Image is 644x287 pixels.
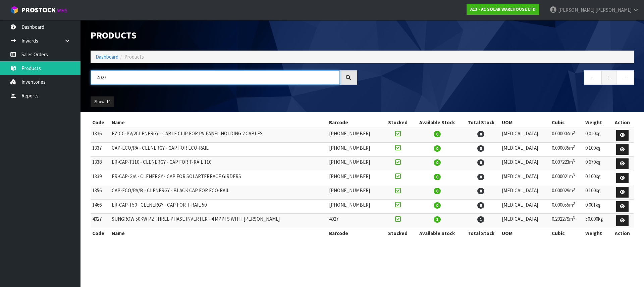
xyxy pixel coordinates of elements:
span: 0 [477,202,484,209]
span: ProStock [21,6,56,14]
td: 0.001kg [584,199,610,214]
td: [PHONE_NUMBER] [327,171,383,185]
td: SUNGROW 50KW P2 THREE PHASE INVERTER - 4 MPPTS WITH [PERSON_NAME] [110,214,327,228]
td: [MEDICAL_DATA] [500,199,550,214]
a: ← [584,70,602,85]
td: ER-CAP-G/A - CLENERGY - CAP FOR SOLARTERRACE GIRDERS [110,171,327,185]
td: [MEDICAL_DATA] [500,157,550,171]
a: → [616,70,634,85]
td: 1336 [91,128,110,142]
sup: 3 [573,172,575,177]
th: Code [91,228,110,238]
button: Show: 10 [91,96,114,107]
span: 0 [477,188,484,194]
td: 4027 [327,214,383,228]
td: 0.000004m [550,128,584,142]
span: 0 [434,174,441,180]
sup: 3 [573,158,575,163]
td: 0.000021m [550,171,584,185]
td: [PHONE_NUMBER] [327,157,383,171]
a: Dashboard [96,54,118,60]
td: 0.100kg [584,142,610,157]
th: Stocked [383,228,412,238]
sup: 3 [573,144,575,149]
th: Action [610,228,634,238]
img: cube-alt.png [10,6,18,14]
span: 1 [477,216,484,223]
span: Products [124,54,144,60]
sup: 3 [573,187,575,192]
span: 0 [434,145,441,152]
td: [MEDICAL_DATA] [500,128,550,142]
small: WMS [57,7,67,14]
th: Action [610,117,634,128]
span: 0 [434,131,441,137]
td: [MEDICAL_DATA] [500,142,550,157]
td: 1356 [91,185,110,200]
td: 0.007223m [550,157,584,171]
td: CAP-ECO/PA - CLENERGY - CAP FOR ECO-RAIL [110,142,327,157]
th: Code [91,117,110,128]
td: 0.000029m [550,185,584,200]
input: Search products [91,70,340,85]
th: Name [110,228,327,238]
td: 0.202279m [550,214,584,228]
td: [PHONE_NUMBER] [327,199,383,214]
sup: 3 [573,215,575,220]
th: Name [110,117,327,128]
td: ER-CAP-T110 - CLENERGY - CAP FOR T-RAIL 110 [110,157,327,171]
span: 0 [477,145,484,152]
th: Total Stock [462,117,500,128]
td: 0.000035m [550,142,584,157]
th: Cubic [550,228,584,238]
td: 1337 [91,142,110,157]
th: Barcode [327,228,383,238]
span: [PERSON_NAME] [558,7,594,13]
span: [PERSON_NAME] [595,7,632,13]
th: Cubic [550,117,584,128]
td: 0.010kg [584,128,610,142]
th: Total Stock [462,228,500,238]
td: [MEDICAL_DATA] [500,214,550,228]
td: [PHONE_NUMBER] [327,142,383,157]
th: Weight [584,117,610,128]
td: 0.100kg [584,185,610,200]
td: EZ-CC-PV/2CLENERGY - CABLE CLIP FOR PV PANEL HOLDING 2 CABLES [110,128,327,142]
span: 0 [434,188,441,194]
sup: 3 [573,130,575,135]
td: 1339 [91,171,110,185]
a: 1 [601,70,616,85]
td: [PHONE_NUMBER] [327,128,383,142]
span: 0 [477,159,484,166]
td: 4027 [91,214,110,228]
span: 0 [434,202,441,209]
td: [PHONE_NUMBER] [327,185,383,200]
td: [MEDICAL_DATA] [500,171,550,185]
nav: Page navigation [367,70,634,87]
h1: Products [91,30,357,41]
span: 0 [477,174,484,180]
th: Available Stock [413,117,462,128]
th: UOM [500,228,550,238]
td: 1466 [91,199,110,214]
span: 1 [434,216,441,223]
td: 50.000kg [584,214,610,228]
th: UOM [500,117,550,128]
td: ER-CAP-T50 - CLENERGY - CAP FOR T-RAIL 50 [110,199,327,214]
span: 0 [477,131,484,137]
td: 0.670kg [584,157,610,171]
td: CAP-ECO/PA/B - CLENERGY - BLACK CAP FOR ECO-RAIL [110,185,327,200]
th: Weight [584,228,610,238]
sup: 3 [573,201,575,206]
th: Available Stock [413,228,462,238]
td: 0.000055m [550,199,584,214]
th: Stocked [383,117,412,128]
span: 0 [434,159,441,166]
th: Barcode [327,117,383,128]
td: 1338 [91,157,110,171]
td: [MEDICAL_DATA] [500,185,550,200]
td: 0.100kg [584,171,610,185]
strong: A13 - AC SOLAR WAREHOUSE LTD [470,6,536,12]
